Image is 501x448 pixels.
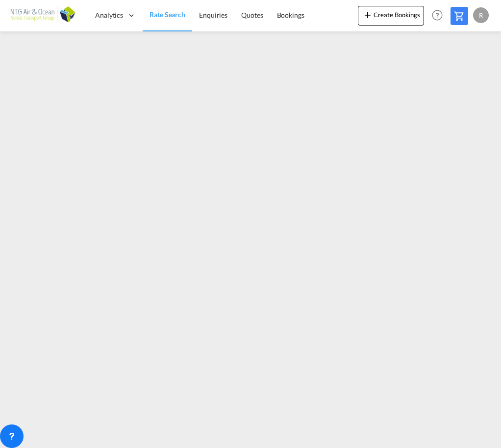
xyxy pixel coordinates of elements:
[277,11,304,19] span: Bookings
[358,6,424,26] button: icon-plus 400-fgCreate Bookings
[429,7,446,24] span: Help
[150,10,185,19] span: Rate Search
[199,11,227,19] span: Enquiries
[473,7,489,23] div: R
[429,7,451,25] div: Help
[95,10,123,20] span: Analytics
[362,9,374,21] md-icon: icon-plus 400-fg
[241,11,263,19] span: Quotes
[10,4,76,26] img: af31b1c0b01f11ecbc353f8e72265e29.png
